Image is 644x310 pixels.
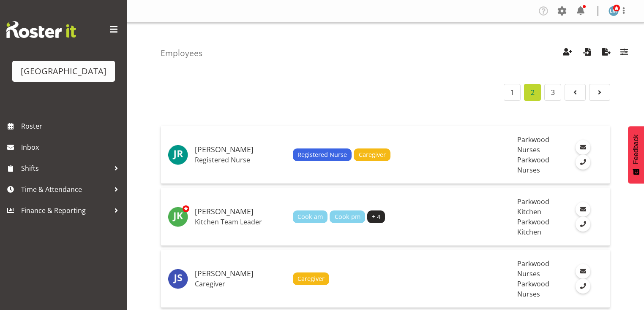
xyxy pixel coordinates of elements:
[195,280,286,288] p: Caregiver
[589,84,610,101] a: Page 3.
[615,44,633,62] button: Filter Employees
[372,212,380,221] span: + 4
[21,141,123,154] span: Inbox
[21,120,123,132] span: Roster
[517,217,549,237] span: Parkwood Kitchen
[21,204,110,217] span: Finance & Reporting
[168,145,188,165] img: jessica-ransfield9933.jpg
[576,155,590,170] a: Call Employee
[21,183,110,196] span: Time & Attendance
[576,279,590,294] a: Call Employee
[632,135,640,164] span: Feedback
[359,150,386,159] span: Caregiver
[578,44,596,62] button: Import Employees
[297,274,325,283] span: Caregiver
[576,202,590,217] a: Email Employee
[576,140,590,155] a: Email Employee
[576,264,590,279] a: Email Employee
[168,207,188,227] img: jo-keating9542.jpg
[335,212,360,221] span: Cook pm
[168,269,188,289] img: joanna-shore11058.jpg
[21,65,106,78] div: [GEOGRAPHIC_DATA]
[517,259,549,278] span: Parkwood Nurses
[598,44,615,62] button: Export Employees
[517,279,549,299] span: Parkwood Nurses
[6,21,76,38] img: Rosterit website logo
[297,150,347,159] span: Registered Nurse
[195,270,286,278] h5: [PERSON_NAME]
[297,212,323,221] span: Cook am
[517,155,549,175] span: Parkwood Nurses
[195,208,286,216] h5: [PERSON_NAME]
[559,44,576,62] button: Create Employees
[195,156,286,164] p: Registered Nurse
[544,84,561,101] a: Page 3.
[576,217,590,232] a: Call Employee
[21,162,110,175] span: Shifts
[628,126,644,183] button: Feedback - Show survey
[517,135,549,154] span: Parkwood Nurses
[504,84,521,101] a: Page 1.
[517,197,549,216] span: Parkwood Kitchen
[195,146,286,154] h5: [PERSON_NAME]
[161,49,202,58] h4: Employees
[609,6,619,16] img: lesley-mckenzie127.jpg
[565,84,586,101] a: Page 1.
[195,218,286,226] p: Kitchen Team Leader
